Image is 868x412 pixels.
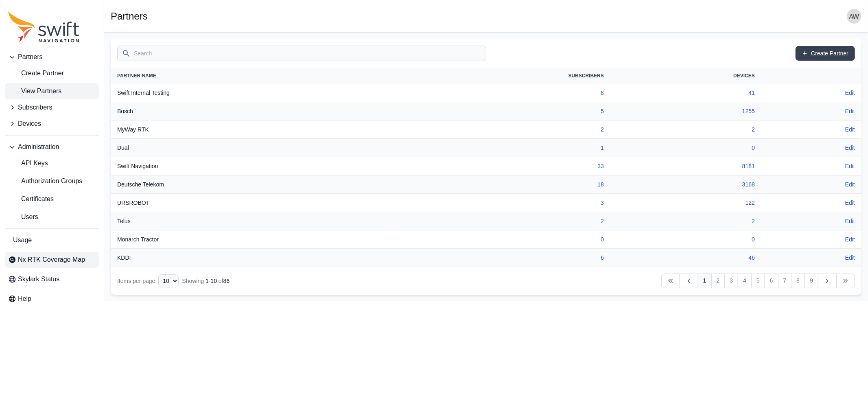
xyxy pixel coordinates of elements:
[5,291,99,307] a: Help
[845,125,855,134] a: Edit
[5,173,99,189] a: Authorization Groups
[778,274,792,288] a: 7
[8,86,61,96] span: View Partners
[8,194,54,204] span: Certificates
[845,107,855,115] a: Edit
[847,9,861,24] img: user photo
[601,199,604,206] a: 3
[5,209,99,225] a: Users
[111,68,398,84] th: Partner Name
[752,145,755,151] a: 0
[742,108,755,114] a: 1255
[845,235,855,243] a: Edit
[398,68,610,84] th: Subscribers
[13,235,32,245] span: Usage
[8,212,38,222] span: Users
[223,278,230,284] span: 86
[5,49,99,65] button: Partners
[5,232,99,248] a: Usage
[111,212,398,230] th: Telus
[5,99,99,116] button: Subscribers
[601,90,604,96] a: 8
[111,84,398,102] th: Swift Internal Testing
[597,181,604,188] a: 18
[8,68,64,78] span: Create Partner
[845,162,855,170] a: Edit
[158,274,179,287] select: Display Limit
[5,116,99,132] button: Devices
[845,217,855,225] a: Edit
[746,199,755,206] a: 122
[5,252,99,268] a: Nx RTK Coverage Map
[845,199,855,207] a: Edit
[796,46,855,61] a: Create Partner
[18,119,41,129] span: Devices
[18,103,52,112] span: Subscribers
[5,155,99,171] a: API Keys
[111,102,398,121] th: Bosch
[18,274,59,284] span: Skylark Status
[111,230,398,249] th: Monarch Tractor
[711,274,725,288] a: 2
[5,83,99,99] a: View Partners
[601,218,604,224] a: 2
[845,144,855,152] a: Edit
[742,181,755,188] a: 3168
[748,254,755,261] a: 46
[111,249,398,267] th: KDDI
[752,126,755,133] a: 2
[206,278,217,284] span: 1 - 10
[5,271,99,287] a: Skylark Status
[18,294,31,304] span: Help
[117,46,486,61] input: Search
[805,274,818,288] a: 9
[18,52,42,62] span: Partners
[111,139,398,157] th: Dual
[111,157,398,175] th: Swift Navigation
[724,274,738,288] a: 3
[8,158,48,168] span: API Keys
[601,145,604,151] a: 1
[845,89,855,97] a: Edit
[765,274,778,288] a: 6
[751,274,765,288] a: 5
[111,267,861,295] nav: Table navigation
[791,274,805,288] a: 8
[597,163,604,169] a: 33
[5,139,99,155] button: Administration
[111,11,148,21] h1: Partners
[5,65,99,81] a: create-partner
[601,254,604,261] a: 6
[845,180,855,188] a: Edit
[18,255,85,265] span: Nx RTK Coverage Map
[182,277,230,285] div: Showing of
[845,254,855,262] a: Edit
[698,274,712,288] a: 1
[748,90,755,96] a: 41
[752,218,755,224] a: 2
[601,126,604,133] a: 2
[117,278,155,284] span: Items per page
[5,191,99,207] a: Certificates
[610,68,761,84] th: Devices
[111,121,398,139] th: MyWay RTK
[18,142,59,152] span: Administration
[111,175,398,194] th: Deutsche Telekom
[8,176,82,186] span: Authorization Groups
[601,108,604,114] a: 5
[742,163,755,169] a: 8181
[738,274,752,288] a: 4
[752,236,755,243] a: 0
[111,194,398,212] th: URSROBOT
[601,236,604,243] a: 0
